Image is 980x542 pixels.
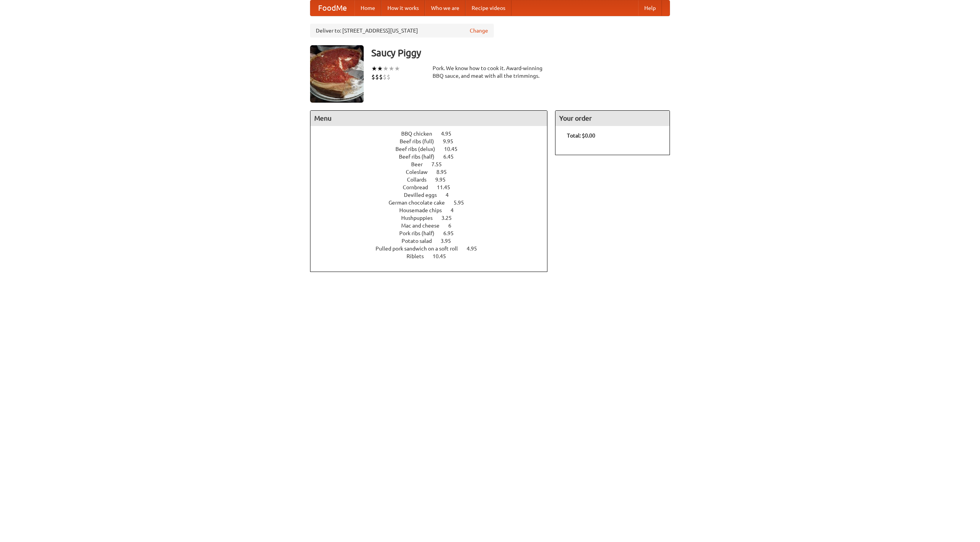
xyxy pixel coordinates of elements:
span: Coleslaw [406,169,435,175]
a: BBQ chicken 4.95 [401,131,465,137]
span: Beef ribs (delux) [395,146,443,152]
a: Beef ribs (full) 9.95 [400,138,467,144]
span: Hushpuppies [401,215,440,221]
li: ★ [371,64,377,73]
span: 3.25 [441,215,459,221]
span: 9.95 [443,138,461,144]
a: Beef ribs (half) 6.45 [399,154,468,160]
h4: Menu [310,111,547,126]
li: ★ [383,64,389,73]
a: Potato salad 3.95 [402,238,465,244]
li: $ [375,73,379,81]
a: Cornbread 11.45 [403,184,464,190]
span: BBQ chicken [401,131,440,137]
a: Mac and cheese 6 [401,223,465,229]
li: $ [371,73,375,81]
span: 6.95 [443,230,461,236]
a: Recipe videos [465,0,511,16]
span: 7.55 [431,161,449,167]
a: FoodMe [310,0,354,16]
span: Beer [411,161,430,167]
li: $ [379,73,383,81]
span: 3.95 [441,238,459,244]
li: ★ [394,64,400,73]
span: 11.45 [437,184,458,190]
span: Beef ribs (half) [399,154,442,160]
span: 4 [446,192,456,198]
li: $ [387,73,390,81]
span: Collards [407,177,434,183]
span: 6.45 [443,154,461,160]
a: Beef ribs (delux) 10.45 [395,146,472,152]
h4: Your order [555,111,670,126]
span: 10.45 [433,253,454,259]
a: Hushpuppies 3.25 [401,215,466,221]
div: Deliver to: [STREET_ADDRESS][US_STATE] [310,24,494,38]
span: Devilled eggs [404,192,444,198]
a: Home [354,0,381,16]
a: Change [470,27,488,34]
a: Housemade chips 4 [399,207,468,213]
span: 4 [451,207,461,213]
span: 4.95 [441,131,459,137]
span: Cornbread [403,184,436,190]
span: 10.45 [444,146,465,152]
a: Collards 9.95 [407,177,460,183]
li: $ [383,73,387,81]
span: Pork ribs (half) [399,230,442,236]
span: 8.95 [436,169,454,175]
span: Potato salad [402,238,439,244]
span: Riblets [407,253,431,259]
a: How it works [381,0,425,16]
a: Help [638,0,662,16]
a: Devilled eggs 4 [404,192,463,198]
img: angular.jpg [310,45,364,103]
span: Housemade chips [399,207,449,213]
span: 5.95 [454,200,472,206]
a: Pulled pork sandwich on a soft roll 4.95 [376,246,491,252]
a: Who we are [425,0,465,16]
span: 9.95 [435,177,453,183]
h3: Saucy Piggy [371,45,670,61]
a: Coleslaw 8.95 [406,169,461,175]
div: Pork. We know how to cook it. Award-winning BBQ sauce, and meat with all the trimmings. [433,64,547,80]
li: ★ [377,64,383,73]
li: ★ [389,64,394,73]
span: Beef ribs (full) [400,138,442,144]
b: Total: $0.00 [567,133,595,139]
span: Pulled pork sandwich on a soft roll [376,246,465,252]
a: German chocolate cake 5.95 [389,200,478,206]
span: German chocolate cake [389,200,452,206]
span: Mac and cheese [401,223,447,229]
a: Beer 7.55 [411,161,456,167]
span: 6 [448,223,459,229]
a: Riblets 10.45 [407,253,460,259]
span: 4.95 [467,246,485,252]
a: Pork ribs (half) 6.95 [399,230,468,236]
